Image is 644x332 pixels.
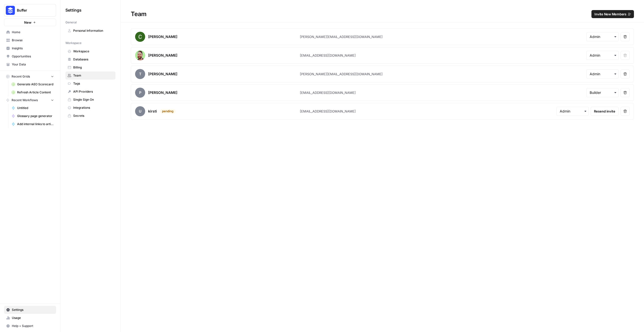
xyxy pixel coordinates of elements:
div: [PERSON_NAME] [148,34,177,39]
a: Billing [65,63,115,71]
span: T [135,69,145,79]
a: Workspace [65,47,115,55]
span: Settings [12,308,54,312]
input: Admin [590,71,615,77]
input: Admin [590,34,615,39]
div: [PERSON_NAME] [148,71,177,77]
span: Usage [12,316,54,320]
span: Billing [73,65,113,70]
a: Insights [4,44,56,52]
span: Buffer [17,8,47,13]
span: Workspace [73,49,113,54]
input: Admin [560,109,585,114]
span: Browse [12,38,54,43]
input: Builder [590,90,615,95]
span: Team [73,73,113,78]
span: Secrets [73,114,113,118]
a: Glossary page generator [9,112,56,120]
span: Opportunities [12,54,54,59]
span: Databases [73,57,113,62]
div: pending [160,109,176,114]
a: Tags [65,80,115,88]
button: Recent Workflows [4,96,56,104]
a: Opportunities [4,52,56,60]
span: Single Sign On [73,97,113,102]
button: Resend invite [591,107,619,116]
span: Resend invite [594,109,615,114]
span: P [135,88,145,98]
img: avatar [135,50,145,60]
span: Invite New Members [594,12,626,17]
span: Glossary page generator [17,114,54,118]
button: Invite New Members [591,10,634,18]
span: Untitled [17,106,54,110]
span: Tags [73,81,113,86]
div: [PERSON_NAME][EMAIL_ADDRESS][DOMAIN_NAME] [300,71,383,77]
div: [PERSON_NAME] [148,53,177,58]
span: General [65,20,77,25]
a: Refresh Article Content [9,88,56,96]
div: [PERSON_NAME][EMAIL_ADDRESS][DOMAIN_NAME] [300,34,383,39]
span: Your Data [12,62,54,67]
span: API Providers [73,89,113,94]
button: Recent Grids [4,73,56,80]
span: Integrations [73,105,113,110]
span: Recent Workflows [12,98,38,102]
span: Workspace [65,41,82,45]
a: Personal Information [65,27,115,35]
span: Home [12,30,54,34]
span: u [135,106,145,116]
span: Add internal links to article [17,122,54,126]
span: New [24,20,31,25]
a: Settings [4,306,56,314]
span: Help + Support [12,324,54,328]
a: Usage [4,314,56,322]
span: Settings [65,7,82,13]
a: Team [65,71,115,80]
a: Single Sign On [65,96,115,104]
a: Integrations [65,104,115,112]
a: Add internal links to article [9,120,56,128]
span: Recent Grids [12,74,30,79]
div: [EMAIL_ADDRESS][DOMAIN_NAME] [300,53,356,58]
span: Refresh Article Content [17,90,54,95]
a: Your Data [4,60,56,68]
span: Insights [12,46,54,51]
div: Team [121,10,644,18]
a: API Providers [65,88,115,96]
a: Secrets [65,112,115,120]
img: avatar [135,32,145,42]
div: [EMAIL_ADDRESS][DOMAIN_NAME] [300,90,356,95]
div: kirsti [148,109,157,114]
button: Workspace: Buffer [4,4,56,17]
a: Home [4,28,56,36]
button: New [4,19,56,26]
span: Personal Information [73,28,113,33]
img: Buffer Logo [6,6,15,15]
button: Help + Support [4,322,56,330]
div: [PERSON_NAME] [148,90,177,95]
input: Admin [590,53,615,58]
a: Generate AEO Scorecard [9,80,56,88]
a: Browse [4,36,56,44]
a: Untitled [9,104,56,112]
span: Generate AEO Scorecard [17,82,54,87]
div: [EMAIL_ADDRESS][DOMAIN_NAME] [300,109,356,114]
a: Databases [65,55,115,63]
